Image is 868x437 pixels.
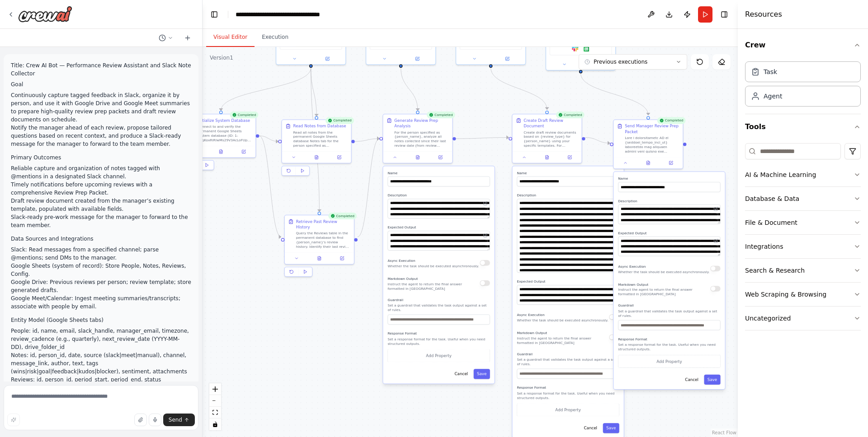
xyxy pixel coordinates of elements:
span: Send [169,416,182,423]
button: Send [163,414,195,426]
label: Name [618,177,720,181]
button: Cancel [451,369,471,379]
div: Connect to and verify the permanent Google Sheets system database (ID: 1-EuqKoxRiRIwMs29V3AcLoFUp... [198,125,252,143]
button: Add Property [618,355,720,368]
button: Add Property [387,349,490,363]
button: Cancel [682,375,702,385]
div: Tools [745,139,861,338]
button: Open in side panel [661,159,681,166]
g: Edge from af901c90-4d4a-44c5-9c79-5c1ef61987a7 to 4f712bac-4af8-4642-9b55-ea314659d857 [308,68,319,116]
label: Guardrail [618,303,720,308]
button: Visual Editor [206,28,255,47]
label: Response Format [517,386,619,390]
div: Read all notes from the permanent Google Sheets database Notes tab for the person specified as {p... [293,130,348,148]
button: Open in side panel [491,56,523,62]
div: Uncategorized [745,314,791,323]
button: toggle interactivity [209,418,221,430]
g: Edge from 9d125046-900a-4b4d-8994-4544020f2a92 to 4f712bac-4af8-4642-9b55-ea314659d857 [259,133,278,144]
li: Google Sheets (system of record): Store People, Notes, Reviews, Config. [11,262,191,278]
button: Open in side panel [401,56,433,62]
h4: Resources [745,9,782,20]
p: Set a response format for the task. Useful when you need structured outputs. [517,391,619,400]
button: Previous executions [579,54,687,70]
button: Open in side panel [330,154,349,161]
button: Open in editor [611,286,618,293]
g: Edge from 9d125046-900a-4b4d-8994-4544020f2a92 to 3a1d9e33-a06b-43fd-a477-ec462561afd3 [259,133,281,240]
button: fit view [209,407,221,418]
button: Save [704,375,720,385]
button: Open in editor [482,232,489,239]
label: Description [517,193,619,198]
button: Integrations [745,235,861,258]
p: Set a guardrail that validates the task output against a set of rules. [387,303,490,312]
label: Description [618,199,720,203]
span: Async Execution [517,313,544,317]
div: AI & Machine Learning [745,170,816,179]
label: Name [517,171,619,175]
li: Slack: Read messages from a specified channel; parse @mentions; send DMs to the manager. [11,246,191,262]
div: Version 1 [210,54,233,61]
button: Search & Research [745,259,861,282]
li: Timely notifications before upcoming reviews with a comprehensive Review Prep Packet. [11,181,191,197]
div: Completed [230,112,258,118]
label: Expected Output [618,231,720,235]
nav: breadcrumb [236,10,320,19]
g: Edge from af901c90-4d4a-44c5-9c79-5c1ef61987a7 to 3a1d9e33-a06b-43fd-a477-ec462561afd3 [308,68,322,212]
button: Add Property [517,404,619,417]
button: Start a new chat [180,33,195,43]
div: Search & Research [745,266,805,275]
li: Reviews: id, person_id, period_start, period_end, status (planned|drafted|sent|final), draft_doc_... [11,376,191,400]
div: CompletedGenerate Review Prep AnalysisFor the person specified as {person_name}, analyze all note... [382,114,453,163]
button: View output [305,154,329,161]
p: Goal [11,80,191,88]
p: Entity Model (Google Sheets tabs) [11,316,191,324]
div: CompletedRead Notes from DatabaseRead all notes from the permanent Google Sheets database Notes t... [281,119,351,178]
button: Web Scraping & Browsing [745,283,861,306]
label: Guardrail [387,298,490,302]
span: Async Execution [618,265,646,269]
p: Primary Outcomes [11,153,191,162]
button: Open in side panel [234,148,254,155]
p: Data Sources and Integrations [11,235,191,243]
button: View output [209,148,233,155]
button: Switch to previous chat [155,33,177,43]
p: Whether the task should be executed asynchronously. [618,270,709,274]
div: Create draft review documents based on {review_type} for {person_name} using your specific templa... [524,130,578,148]
span: Markdown Output [618,283,648,287]
li: Notify the manager ahead of each review, propose tailored questions based on recent context, and ... [11,124,191,148]
div: Lore i dolorsitametc AD el {seddoei_tempo_inci_ut} laboreetdo mag aliquaen admini veni quisno exe... [625,136,679,154]
button: Database & Data [745,187,861,210]
div: CompletedSend Manager Review Prep PacketLore i dolorsitametc AD el {seddoei_tempo_inci_ut} labore... [613,119,683,169]
img: Google sheets [583,45,590,51]
p: Title: Crew AI Bot — Performance Review Assistant and Slack Note Collector [11,61,191,78]
label: Response Format [618,337,720,341]
button: Uncategorized [745,307,861,330]
p: Set a guardrail that validates the task output against a set of rules. [517,358,619,367]
span: Async Execution [387,259,415,263]
div: CompletedInitialize System DatabaseConnect to and verify the permanent Google Sheets system datab... [186,114,256,172]
img: Logo [18,6,72,22]
button: Upload files [134,414,147,426]
li: Reliable capture and organization of notes tagged with @mentions in a designated Slack channel. [11,164,191,181]
button: View output [406,154,430,161]
p: Whether the task should be executed asynchronously. [517,318,608,323]
div: Create Draft Review Document [524,118,578,129]
li: People: id, name, email, slack_handle, manager_email, timezone, review_cadence (e.g., quarterly),... [11,327,191,351]
li: Slack-ready pre-work message for the manager to forward to the team member. [11,213,191,229]
p: Instruct the agent to return the final answer formatted in [GEOGRAPHIC_DATA] [517,336,609,345]
div: Read Notes from Database [293,123,346,129]
img: Slack [572,45,579,51]
span: Markdown Output [517,331,547,335]
button: Improve this prompt [7,414,20,426]
p: Set a response format for the task. Useful when you need structured outputs. [618,343,720,352]
div: Generate Review Prep Analysis [394,118,449,129]
g: Edge from 3423a94f-b8c2-478f-811c-61866df9afc0 to ba232802-eab8-421a-8ebe-7e53b6fbccd3 [578,73,651,115]
button: Hide right sidebar [718,8,731,21]
div: Completed [328,213,357,219]
li: Google Drive: Previous reviews per person; review template; store generated drafts. [11,278,191,294]
div: Database & Data [745,194,799,203]
label: Response Format [387,331,490,336]
button: zoom out [209,395,221,407]
div: CompletedRetrieve Past Review HistoryQuery the Reviews table in the permanent database to find {p... [284,215,354,279]
div: For the person specified as {person_name}, analyze all notes collected since their last review da... [394,130,449,148]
